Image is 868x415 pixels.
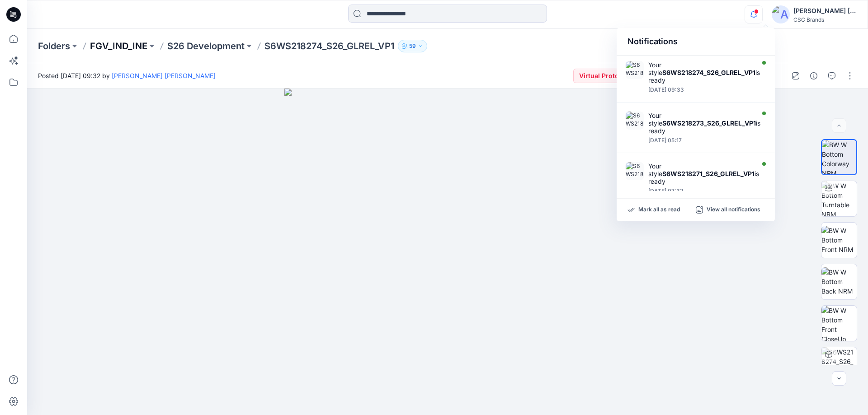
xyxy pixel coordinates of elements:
[626,162,644,180] img: S6WS218271_S26_GLREL_VP1
[807,69,821,83] button: Details
[821,347,857,382] img: S6WS218274_S26_GLREL_VP1 Colorway 1
[38,71,216,80] span: Posted [DATE] 09:32 by
[648,188,759,194] div: Wednesday, August 13, 2025 07:32
[821,267,857,296] img: BW W Bottom Back NRM
[648,87,760,93] div: Thursday, August 14, 2025 09:33
[38,40,70,52] a: Folders
[648,137,760,144] div: Thursday, August 14, 2025 05:17
[662,170,755,177] strong: S6WS218271_S26_GLREL_VP1
[264,40,394,52] p: S6WS218274_S26_GLREL_VP1
[707,206,760,214] p: View all notifications
[793,5,857,16] div: [PERSON_NAME] [PERSON_NAME]
[662,119,756,127] strong: S6WS218273_S26_GLREL_VP1
[626,112,644,130] img: S6WS218273_S26_GLREL_VP1
[821,226,857,254] img: BW W Bottom Front NRM
[398,40,427,52] button: 59
[648,112,760,135] div: Your style is ready
[772,5,790,23] img: avatar
[648,162,759,185] div: Your style is ready
[617,28,775,56] div: Notifications
[90,40,147,52] a: FGV_IND_INE
[638,206,680,214] p: Mark all as read
[167,40,245,52] a: S26 Development
[648,61,760,84] div: Your style is ready
[662,69,755,76] strong: S6WS218274_S26_GLREL_VP1
[793,16,857,23] div: CSC Brands
[284,89,611,415] img: eyJhbGciOiJIUzI1NiIsImtpZCI6IjAiLCJzbHQiOiJzZXMiLCJ0eXAiOiJKV1QifQ.eyJkYXRhIjp7InR5cGUiOiJzdG9yYW...
[822,140,856,174] img: BW W Bottom Colorway NRM
[409,41,416,51] p: 59
[821,306,857,341] img: BW W Bottom Front CloseUp NRM
[112,72,216,79] a: [PERSON_NAME] [PERSON_NAME]
[821,181,857,216] img: BW W Bottom Turntable NRM
[626,61,644,79] img: S6WS218274_S26_GLREL_VP1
